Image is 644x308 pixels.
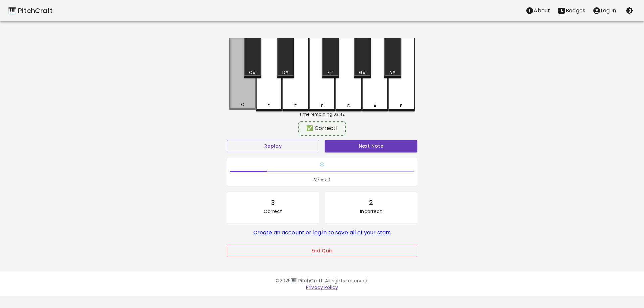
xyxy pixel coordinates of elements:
[369,197,373,208] div: 2
[230,177,414,183] span: Streak: 2
[230,161,414,168] h6: ❄️
[294,103,297,109] div: E
[253,229,391,236] a: Create an account or log in to save all of your stats
[328,70,333,76] div: F#
[264,208,282,215] p: Correct
[589,4,620,17] button: account of current user
[325,140,417,152] button: Next Note
[400,103,403,109] div: B
[522,4,554,17] button: About
[241,102,244,108] div: C
[389,70,396,76] div: A#
[374,103,376,109] div: A
[282,70,289,76] div: D#
[8,5,53,16] a: 🎹 PitchCraft
[347,103,350,109] div: G
[227,245,417,257] button: End Quiz
[271,197,275,208] div: 3
[359,70,366,76] div: G#
[601,7,616,15] p: Log In
[321,103,323,109] div: F
[229,111,415,117] div: Time remaining: 03:42
[566,7,585,15] p: Badges
[129,277,515,284] p: © 2025 🎹 PitchCraft. All rights reserved.
[249,70,256,76] div: C#
[554,4,589,17] button: Stats
[360,208,382,215] p: Incorrect
[268,103,270,109] div: D
[302,124,342,132] div: ✅ Correct!
[227,140,319,152] button: Replay
[306,284,338,291] a: Privacy Policy
[534,7,550,15] p: About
